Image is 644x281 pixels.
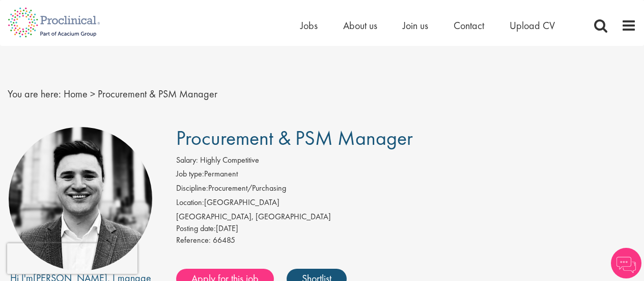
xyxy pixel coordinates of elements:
a: Join us [403,19,428,32]
label: Salary: [176,155,198,166]
div: [GEOGRAPHIC_DATA], [GEOGRAPHIC_DATA] [176,211,636,223]
span: Posting date: [176,223,216,234]
a: Jobs [300,19,318,32]
li: Permanent [176,168,636,183]
img: imeage of recruiter Edward Little [9,127,152,271]
span: You are here: [8,87,61,100]
label: Job type: [176,168,204,180]
span: > [90,87,95,100]
label: Discipline: [176,183,208,194]
span: Highly Competitive [200,155,259,165]
span: Procurement & PSM Manager [98,87,217,100]
a: Upload CV [510,19,555,32]
li: Procurement/Purchasing [176,183,636,197]
a: breadcrumb link [64,87,88,100]
label: Location: [176,197,204,209]
a: About us [343,19,377,32]
img: Chatbot [611,248,641,278]
iframe: reCAPTCHA [7,243,137,274]
span: Procurement & PSM Manager [176,125,413,151]
label: Reference: [176,235,211,246]
span: 66485 [213,235,235,245]
a: Contact [454,19,484,32]
li: [GEOGRAPHIC_DATA] [176,197,636,211]
div: [DATE] [176,223,636,235]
